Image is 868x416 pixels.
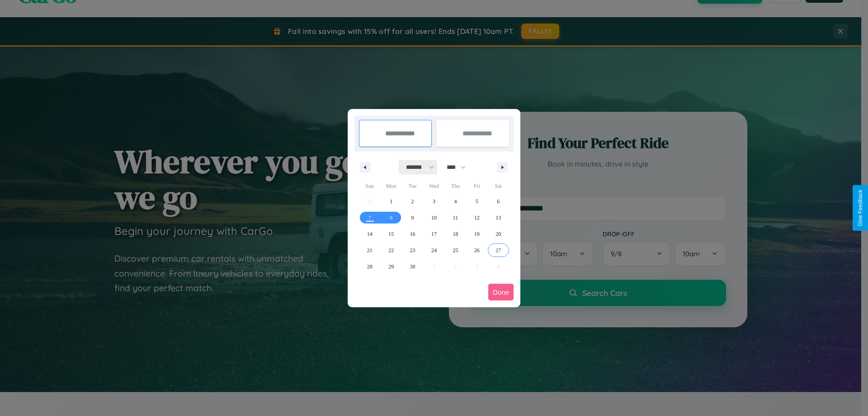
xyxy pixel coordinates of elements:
[445,193,466,210] button: 4
[359,210,380,226] button: 7
[431,226,437,242] span: 17
[380,210,401,226] button: 8
[380,179,401,193] span: Mon
[466,210,487,226] button: 12
[474,210,480,226] span: 12
[410,258,415,275] span: 30
[488,242,509,258] button: 27
[402,193,423,210] button: 2
[390,210,392,226] span: 8
[466,242,487,258] button: 26
[423,242,444,258] button: 24
[495,210,501,226] span: 13
[380,226,401,242] button: 15
[411,210,414,226] span: 9
[423,193,444,210] button: 3
[402,226,423,242] button: 16
[476,193,478,210] span: 5
[488,284,514,301] button: Done
[410,226,415,242] span: 16
[445,210,466,226] button: 11
[495,242,501,258] span: 27
[431,210,437,226] span: 10
[367,226,373,242] span: 14
[402,179,423,193] span: Tue
[423,179,444,193] span: Wed
[402,242,423,258] button: 23
[474,226,480,242] span: 19
[380,258,401,275] button: 29
[367,242,373,258] span: 21
[359,258,380,275] button: 28
[488,226,509,242] button: 20
[488,210,509,226] button: 13
[411,193,414,210] span: 2
[433,193,435,210] span: 3
[388,242,394,258] span: 22
[368,210,371,226] span: 7
[359,179,380,193] span: Sun
[453,210,458,226] span: 11
[857,190,863,226] div: Give Feedback
[497,193,500,210] span: 6
[410,242,415,258] span: 23
[474,242,480,258] span: 26
[402,258,423,275] button: 30
[454,193,457,210] span: 4
[431,242,437,258] span: 24
[445,226,466,242] button: 18
[453,242,458,258] span: 25
[359,226,380,242] button: 14
[488,193,509,210] button: 6
[495,226,501,242] span: 20
[466,226,487,242] button: 19
[367,258,373,275] span: 28
[488,179,509,193] span: Sat
[466,179,487,193] span: Fri
[453,226,458,242] span: 18
[402,210,423,226] button: 9
[380,242,401,258] button: 22
[380,193,401,210] button: 1
[445,179,466,193] span: Thu
[388,226,394,242] span: 15
[390,193,392,210] span: 1
[423,210,444,226] button: 10
[445,242,466,258] button: 25
[359,242,380,258] button: 21
[466,193,487,210] button: 5
[423,226,444,242] button: 17
[388,258,394,275] span: 29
